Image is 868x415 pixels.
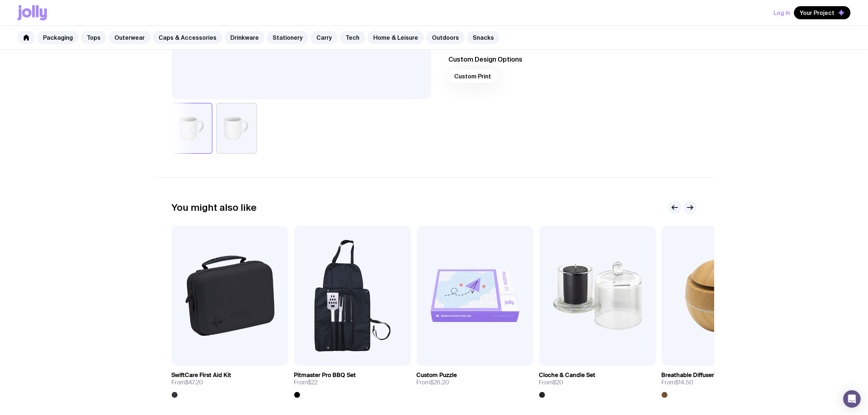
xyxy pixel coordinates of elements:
span: Your Project [800,9,834,16]
button: Your Project [794,6,851,19]
h3: SwiftCare First Aid Kit [172,372,231,379]
a: Carry [311,31,338,44]
a: Outerwear [109,31,151,44]
h3: Cloche & Candle Set [539,372,596,379]
a: Pitmaster Pro BBQ SetFrom$22 [294,366,411,398]
span: $20 [553,379,564,386]
div: Open Intercom Messenger [843,390,861,408]
a: Packaging [37,31,79,44]
a: Tech [340,31,365,44]
a: Caps & Accessories [153,31,222,44]
span: $14.50 [676,379,694,386]
span: From [417,379,449,386]
h3: Custom Puzzle [417,372,457,379]
h3: Custom Design Options [449,55,697,64]
a: Drinkware [225,31,265,44]
h3: Pitmaster Pro BBQ Set [294,372,356,379]
a: SwiftCare First Aid KitFrom$47.20 [172,366,288,398]
h3: Breathable Diffuser [662,372,715,379]
a: Snacks [467,31,500,44]
span: $47.20 [186,379,203,386]
span: $22 [308,379,318,386]
a: Cloche & Candle SetFrom$20 [539,366,656,398]
a: Stationery [267,31,308,44]
span: From [294,379,318,386]
span: From [662,379,694,386]
button: Log In [774,6,790,19]
a: Outdoors [426,31,465,44]
a: Breathable DiffuserFrom$14.50 [662,366,778,398]
span: From [172,379,203,386]
h2: You might also like [172,202,257,213]
a: Tops [81,31,106,44]
a: Home & Leisure [367,31,424,44]
span: $26.20 [431,379,449,386]
span: From [539,379,564,386]
a: Custom PuzzleFrom$26.20 [417,366,533,392]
